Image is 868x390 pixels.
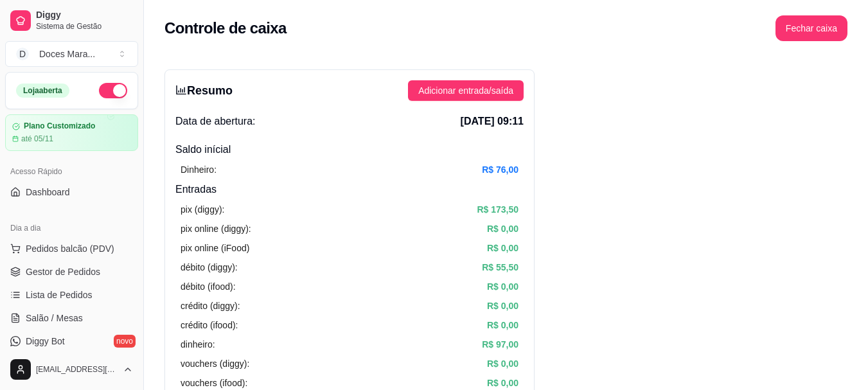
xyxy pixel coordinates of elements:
h3: Resumo [175,82,233,100]
a: Lista de Pedidos [5,285,138,305]
span: Adicionar entrada/saída [418,84,513,98]
button: [EMAIL_ADDRESS][DOMAIN_NAME] [5,354,138,385]
span: Dashboard [26,186,70,199]
article: R$ 0,00 [487,318,518,332]
button: Adicionar entrada/saída [408,80,524,101]
article: pix (diggy): [181,202,224,217]
article: R$ 0,00 [487,299,518,313]
article: pix online (diggy): [181,222,251,236]
article: vouchers (diggy): [181,357,249,371]
span: Diggy Bot [26,335,65,348]
article: pix online (iFood) [181,241,249,255]
a: Diggy Botnovo [5,331,138,351]
article: débito (diggy): [181,260,238,274]
article: Plano Customizado [24,121,95,131]
span: Data de abertura: [175,114,256,129]
button: Pedidos balcão (PDV) [5,238,138,259]
span: Diggy [36,10,133,21]
span: D [16,48,29,60]
article: R$ 0,00 [487,222,518,236]
span: Gestor de Pedidos [26,265,100,278]
a: Gestor de Pedidos [5,261,138,282]
article: R$ 97,00 [482,337,518,351]
span: Lista de Pedidos [26,288,93,301]
article: R$ 55,50 [482,260,518,274]
a: Salão / Mesas [5,308,138,328]
article: R$ 0,00 [487,376,518,390]
article: R$ 0,00 [487,241,518,255]
article: R$ 173,50 [477,202,518,217]
article: dinheiro: [181,337,215,351]
span: Salão / Mesas [26,312,83,324]
article: R$ 0,00 [487,279,518,294]
button: Select a team [5,41,138,67]
article: vouchers (ifood): [181,376,247,390]
a: Plano Customizadoaté 05/11 [5,114,138,151]
h2: Controle de caixa [164,18,287,39]
div: Dia a dia [5,218,138,238]
h4: Saldo inícial [175,142,524,157]
a: Dashboard [5,182,138,202]
article: Dinheiro: [181,163,217,177]
article: crédito (diggy): [181,299,240,313]
article: débito (ifood): [181,279,236,294]
div: Loja aberta [16,84,69,98]
div: Doces Mara ... [39,48,95,60]
button: Fechar caixa [775,15,847,41]
h4: Entradas [175,182,524,197]
span: bar-chart [175,84,187,96]
article: R$ 0,00 [487,357,518,371]
button: Alterar Status [99,83,127,98]
span: [DATE] 09:11 [461,114,524,129]
article: R$ 76,00 [482,163,518,177]
article: até 05/11 [21,134,53,144]
div: Acesso Rápido [5,161,138,182]
span: Pedidos balcão (PDV) [26,242,114,255]
article: crédito (ifood): [181,318,238,332]
span: Sistema de Gestão [36,21,133,31]
span: [EMAIL_ADDRESS][DOMAIN_NAME] [36,364,118,375]
a: DiggySistema de Gestão [5,5,138,36]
